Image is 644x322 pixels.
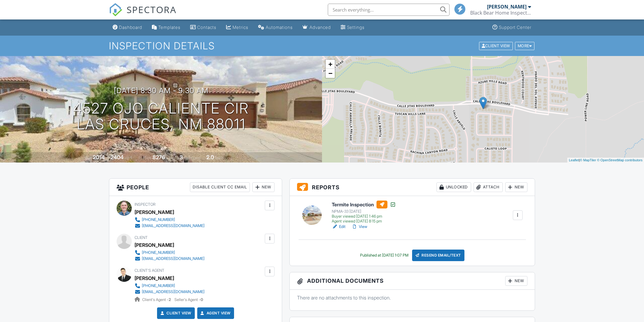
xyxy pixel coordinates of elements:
[135,250,205,256] a: [PHONE_NUMBER]‬
[142,250,175,255] div: [PHONE_NUMBER]‬
[174,297,203,302] span: Seller's Agent -
[332,209,396,214] div: NPMA-33 [DATE]
[328,4,450,16] input: Search everything...
[597,158,642,162] a: © OpenStreetMap contributors
[152,154,165,160] div: 8276
[135,256,205,262] a: [EMAIL_ADDRESS][DOMAIN_NAME]
[127,3,177,16] span: SPECTORA
[470,10,531,16] div: Black Bear Home Inspections
[166,156,174,160] span: sq.ft.
[109,40,535,51] h1: Inspection Details
[135,235,148,240] span: Client
[188,22,219,33] a: Contacts
[233,25,248,30] div: Metrics
[290,272,535,290] h3: Additional Documents
[347,25,365,30] div: Settings
[93,154,105,160] div: 2014
[142,223,205,228] div: [EMAIL_ADDRESS][DOMAIN_NAME]
[326,69,335,78] a: Zoom out
[436,182,471,192] div: Unlocked
[135,283,205,289] a: [PHONE_NUMBER]
[332,201,396,224] a: Termite Inspection NPMA-33 [DATE] Buyer viewed [DATE] 1:46 pm Agent viewed [DATE] 8:15 pm
[142,297,172,302] span: Client's Agent -
[197,25,216,30] div: Contacts
[85,156,92,160] span: Built
[139,156,152,160] span: Lot Size
[124,156,133,160] span: sq. ft.
[190,182,250,192] div: Disable Client CC Email
[119,25,142,30] div: Dashboard
[505,182,527,192] div: New
[487,4,527,10] div: [PERSON_NAME]
[224,22,251,33] a: Metrics
[360,253,408,258] div: Published at [DATE] 1:07 PM
[169,297,171,302] strong: 2
[135,240,174,250] div: [PERSON_NAME]
[290,179,535,196] h3: Reports
[142,289,205,294] div: [EMAIL_ADDRESS][DOMAIN_NAME]
[114,86,208,95] h3: [DATE] 8:30 am - 9:30 am
[332,201,396,208] h6: Termite Inspection
[142,256,205,261] div: [EMAIL_ADDRESS][DOMAIN_NAME]
[326,60,335,69] a: Zoom in
[515,42,535,50] div: More
[567,158,644,163] div: |
[478,43,514,48] a: Client View
[109,3,122,16] img: The Best Home Inspection Software - Spectora
[412,250,464,261] div: Resend Email/Text
[505,276,527,286] div: New
[215,156,232,160] span: bathrooms
[332,224,345,230] a: Edit
[135,289,205,295] a: [EMAIL_ADDRESS][DOMAIN_NAME]
[474,182,503,192] div: Attach
[110,154,124,160] div: 2404
[142,217,175,222] div: [PHONE_NUMBER]
[180,154,183,160] div: 3
[135,268,164,273] span: Client's Agent
[135,217,205,223] a: [PHONE_NUMBER]
[73,100,249,133] h1: 4527 Ojo Caliente Cir Las Cruces, NM 88011
[184,156,201,160] span: bedrooms
[135,202,156,207] span: Inspector
[569,158,579,162] a: Leaflet
[142,283,175,288] div: [PHONE_NUMBER]
[206,154,214,160] div: 2.0
[490,22,534,33] a: Support Center
[352,224,367,230] a: View
[256,22,295,33] a: Automations (Basic)
[338,22,367,33] a: Settings
[266,25,293,30] div: Automations
[149,22,183,33] a: Templates
[110,22,145,33] a: Dashboard
[158,25,180,30] div: Templates
[135,223,205,229] a: [EMAIL_ADDRESS][DOMAIN_NAME]
[135,274,174,283] a: [PERSON_NAME]
[332,219,396,224] div: Agent viewed [DATE] 8:15 pm
[300,22,333,33] a: Advanced
[332,214,396,219] div: Buyer viewed [DATE] 1:46 pm
[109,8,177,21] a: SPECTORA
[580,158,596,162] a: © MapTiler
[499,25,531,30] div: Support Center
[252,182,275,192] div: New
[479,42,513,50] div: Client View
[310,25,331,30] div: Advanced
[199,310,231,316] a: Agent View
[159,310,191,316] a: Client View
[109,179,282,196] h3: People
[297,294,527,301] p: There are no attachments to this inspection.
[201,297,203,302] strong: 0
[135,208,174,217] div: [PERSON_NAME]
